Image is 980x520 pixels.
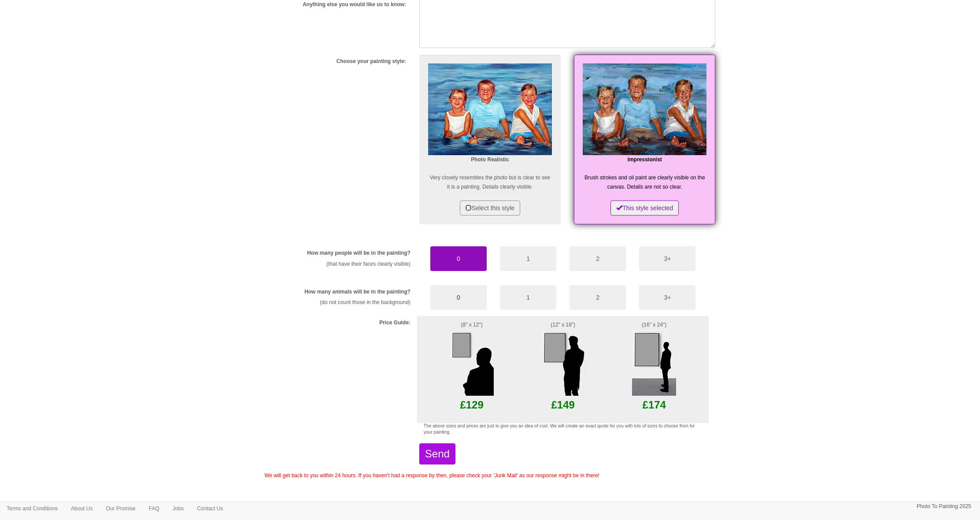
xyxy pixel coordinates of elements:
[460,201,520,215] button: Select this style
[379,319,410,327] label: Price Guide:
[639,246,695,271] button: 3+
[424,423,703,436] p: The above sizes and prices are just to give you an idea of cost. We will create an exact quote fo...
[307,249,410,257] label: How many people will be in the painting?
[428,155,552,164] p: Photo Realistic
[570,246,626,271] button: 2
[190,502,229,515] a: Contact Us
[142,502,166,515] a: FAQ
[610,201,679,215] button: This style selected
[424,320,520,330] p: (8" x 12")
[639,285,695,310] button: 3+
[917,502,971,511] p: Photo To Painting 2025
[278,260,410,269] p: (that have their faces clearly visible)
[430,285,487,310] button: 0
[533,396,593,414] p: £149
[632,330,676,396] img: Example size of a large painting
[430,246,487,271] button: 0
[428,63,552,156] img: Realism
[583,173,706,192] p: Brush strokes and oil paint are clearly visible on the canvas. Details are not so clear.
[606,396,703,414] p: £174
[64,502,99,515] a: About Us
[500,246,556,271] button: 1
[428,173,552,192] p: Very closely resembles the photo but is clear to see it is a painting. Details clearly visible.
[265,471,716,480] p: We will get back to you within 24 hours. If you haven't had a response by then, please check your...
[570,285,626,310] button: 2
[166,502,190,515] a: Jobs
[450,330,494,396] img: Example size of a small painting
[500,285,556,310] button: 1
[337,58,406,65] label: Choose your painting style:
[99,502,142,515] a: Our Promise
[606,320,703,330] p: (16" x 24")
[419,443,455,464] button: Send
[304,288,410,296] label: How many animals will be in the painting?
[541,330,585,396] img: Example size of a Midi painting
[533,320,593,330] p: (12" x 18")
[583,63,706,156] img: Impressionist
[278,298,410,307] p: (do not count those in the background)
[303,1,406,8] label: Anything else you would like us to know:
[424,396,520,414] p: £129
[583,155,706,164] p: Impressionist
